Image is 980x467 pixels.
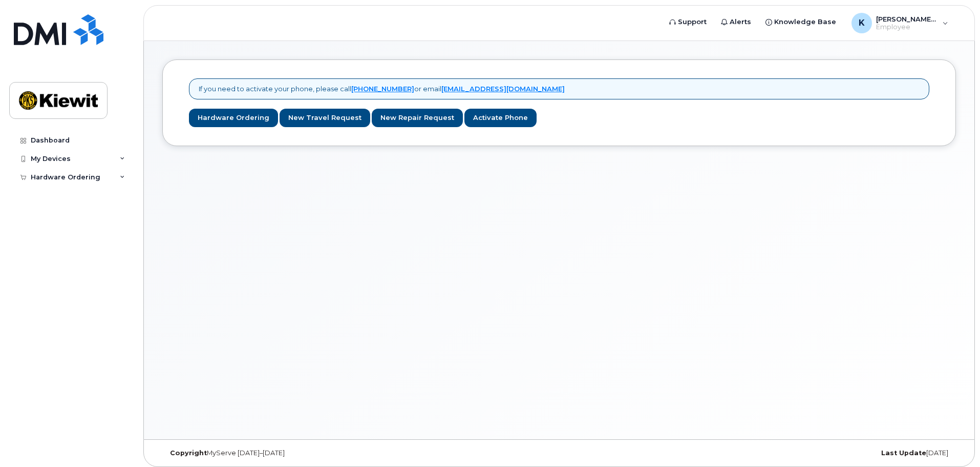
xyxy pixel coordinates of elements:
[199,84,565,94] p: If you need to activate your phone, please call or email
[280,109,370,128] a: New Travel Request
[162,449,427,457] div: MyServe [DATE]–[DATE]
[441,85,565,93] a: [EMAIL_ADDRESS][DOMAIN_NAME]
[351,85,414,93] a: [PHONE_NUMBER]
[170,449,207,457] strong: Copyright
[372,109,463,128] a: New Repair Request
[464,109,537,128] a: Activate Phone
[189,109,278,128] a: Hardware Ordering
[691,449,956,457] div: [DATE]
[881,449,926,457] strong: Last Update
